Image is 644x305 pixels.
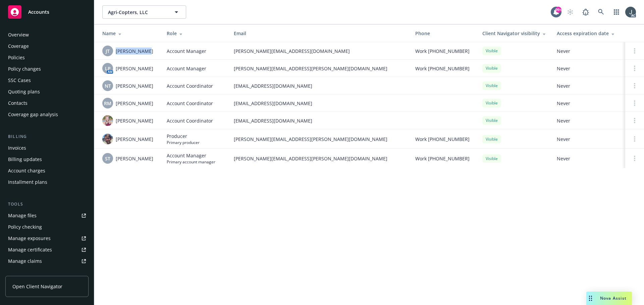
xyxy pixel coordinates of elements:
[167,65,206,72] span: Account Manager
[8,154,42,165] div: Billing updates
[5,41,89,52] a: Coverage
[563,5,577,19] a: Start snowing
[8,29,29,40] div: Overview
[5,222,89,232] a: Policy checking
[108,9,166,16] span: Agri-Copters, LLC
[116,65,153,72] span: [PERSON_NAME]
[557,100,620,107] span: Never
[8,165,45,176] div: Account charges
[5,98,89,108] a: Contacts
[8,41,29,52] div: Coverage
[625,7,636,17] img: photo
[415,30,472,37] div: Phone
[594,5,608,19] a: Search
[8,98,28,108] div: Contacts
[105,65,111,72] span: LP
[8,64,41,74] div: Policy changes
[5,154,89,165] a: Billing updates
[482,30,546,37] div: Client Navigator visibility
[5,267,89,278] a: Manage BORs
[105,82,111,89] span: NT
[234,155,405,162] span: [PERSON_NAME][EMAIL_ADDRESS][PERSON_NAME][DOMAIN_NAME]
[8,109,58,120] div: Coverage gap analysis
[5,3,89,21] a: Accounts
[167,159,215,165] span: Primary account manager
[8,177,47,187] div: Installment plans
[482,116,501,125] div: Visible
[234,117,405,124] span: [EMAIL_ADDRESS][DOMAIN_NAME]
[167,117,213,124] span: Account Coordinator
[482,99,501,107] div: Visible
[482,135,501,143] div: Visible
[167,82,213,89] span: Account Coordinator
[5,210,89,221] a: Manage files
[167,48,206,55] span: Account Manager
[116,82,153,89] span: [PERSON_NAME]
[167,140,200,145] span: Primary producer
[12,283,62,290] span: Open Client Navigator
[482,47,501,55] div: Visible
[5,256,89,266] a: Manage claims
[167,30,223,37] div: Role
[5,86,89,97] a: Quoting plans
[106,48,110,55] span: JT
[8,244,52,255] div: Manage certificates
[116,136,153,143] span: [PERSON_NAME]
[482,64,501,72] div: Visible
[557,48,620,55] span: Never
[5,233,89,244] a: Manage exposures
[5,133,89,140] div: Billing
[102,30,156,37] div: Name
[610,5,623,19] a: Switch app
[5,64,89,74] a: Policy changes
[5,109,89,120] a: Coverage gap analysis
[5,75,89,86] a: SSC Cases
[105,155,110,162] span: ST
[8,233,51,244] div: Manage exposures
[167,133,200,140] span: Producer
[234,65,405,72] span: [PERSON_NAME][EMAIL_ADDRESS][PERSON_NAME][DOMAIN_NAME]
[557,65,620,72] span: Never
[116,117,153,124] span: [PERSON_NAME]
[234,82,405,89] span: [EMAIL_ADDRESS][DOMAIN_NAME]
[415,136,470,143] span: Work [PHONE_NUMBER]
[8,75,31,86] div: SSC Cases
[557,155,620,162] span: Never
[586,292,595,305] div: Drag to move
[5,52,89,63] a: Policies
[557,30,620,37] div: Access expiration date
[102,134,113,144] img: photo
[104,100,111,107] span: RM
[5,201,89,208] div: Tools
[116,48,153,55] span: [PERSON_NAME]
[600,295,627,301] span: Nova Assist
[415,48,470,55] span: Work [PHONE_NUMBER]
[234,136,405,143] span: [PERSON_NAME][EMAIL_ADDRESS][PERSON_NAME][DOMAIN_NAME]
[557,136,620,143] span: Never
[5,244,89,255] a: Manage certificates
[579,5,592,19] a: Report a Bug
[482,154,501,163] div: Visible
[102,115,113,126] img: photo
[234,48,405,55] span: [PERSON_NAME][EMAIL_ADDRESS][DOMAIN_NAME]
[167,152,215,159] span: Account Manager
[555,7,561,13] div: 99+
[415,65,470,72] span: Work [PHONE_NUMBER]
[482,81,501,90] div: Visible
[102,5,186,19] button: Agri-Copters, LLC
[5,143,89,153] a: Invoices
[8,86,40,97] div: Quoting plans
[586,292,632,305] button: Nova Assist
[116,100,153,107] span: [PERSON_NAME]
[234,30,405,37] div: Email
[5,177,89,187] a: Installment plans
[557,117,620,124] span: Never
[167,100,213,107] span: Account Coordinator
[28,9,49,15] span: Accounts
[8,256,42,266] div: Manage claims
[8,143,26,153] div: Invoices
[415,155,470,162] span: Work [PHONE_NUMBER]
[557,82,620,89] span: Never
[8,210,37,221] div: Manage files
